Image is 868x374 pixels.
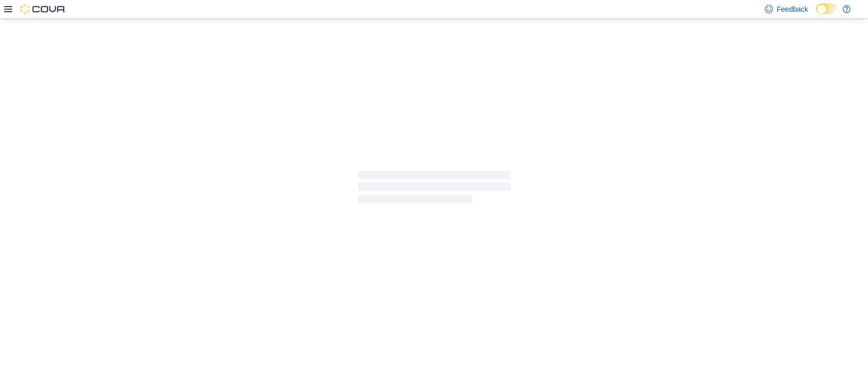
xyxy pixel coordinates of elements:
span: Feedback [777,4,808,14]
span: Loading [358,173,511,206]
input: Dark Mode [816,4,837,14]
img: Cova [20,4,66,14]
